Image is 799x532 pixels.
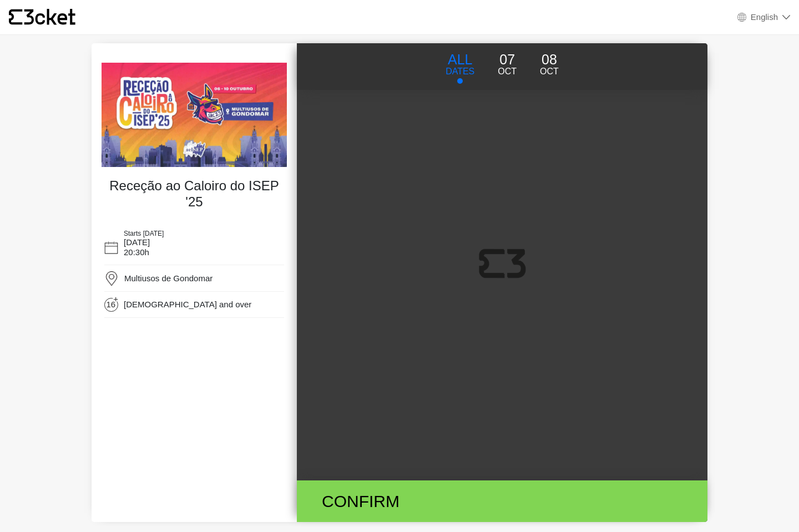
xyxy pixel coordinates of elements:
p: Oct [498,65,517,78]
button: ALL DATES [434,49,486,84]
button: 08 Oct [528,49,570,79]
p: Oct [540,65,559,78]
button: 07 Oct [486,49,528,79]
button: Confirm [297,480,707,522]
span: + [113,296,119,302]
span: Starts [DATE] [124,230,164,237]
p: ALL [446,49,474,70]
p: DATES [446,65,474,78]
span: [DATE] 20:30h [124,237,150,257]
g: {' '} [9,9,22,25]
h4: Receção ao Caloiro do ISEP '25 [107,178,281,210]
span: Multiusos de Gondomar [124,273,213,283]
p: 08 [540,49,559,70]
span: [DEMOGRAPHIC_DATA] and over [124,300,251,310]
img: 7440fe1f37c444abb5e7e2de1cca6be7.webp [102,63,287,167]
div: Confirm [313,489,565,514]
span: 16 [107,300,119,312]
p: 07 [498,49,517,70]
